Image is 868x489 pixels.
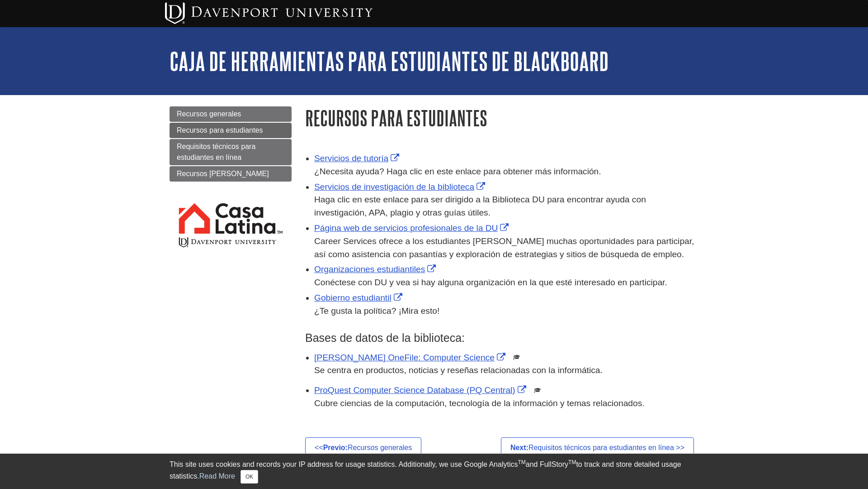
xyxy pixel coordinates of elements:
[170,106,292,264] div: Guide Page Menu
[314,235,698,261] div: Career Services ofrece a los estudiantes [PERSON_NAME] muchas oportunidades para participar, así ...
[177,126,263,134] span: Recursos para estudiantes
[170,123,292,138] a: Recursos para estudiantes
[518,459,525,465] sup: TM
[241,470,258,484] button: Close
[305,437,421,458] a: <<Previo:Recursos generales
[314,153,401,163] a: Link opens in new window
[314,182,487,192] a: Link opens in new window
[170,106,292,122] a: Recursos generales
[510,444,528,451] strong: Next:
[314,264,438,274] a: Link opens in new window
[177,170,269,177] span: Recursos [PERSON_NAME]
[170,47,609,75] a: Caja de herramientas para estudiantes de Blackboard
[323,444,348,451] strong: Previo:
[314,353,508,362] a: Link opens in new window
[534,387,541,394] img: Scholarly or Peer Reviewed
[199,472,235,480] a: Read More
[314,385,528,395] a: Link opens in new window
[177,110,241,118] span: Recursos generales
[314,193,698,220] div: Haga clic en este enlace para ser dirigido a la Biblioteca DU para encontrar ayuda con investigac...
[177,143,255,161] span: Requisitos técnicos para estudiantes en línea
[314,276,698,289] div: Conéctese con DU y vea si hay alguna organización en la que esté interesado en participar.
[305,106,698,129] h1: Recursos para estudiantes
[165,2,373,24] img: Davenport University
[314,305,698,318] div: ¿Te gusta la política? ¡Mira esto!
[170,166,292,182] a: Recursos [PERSON_NAME]
[170,139,292,165] a: Requisitos técnicos para estudiantes en línea
[314,165,698,178] div: ¿Necesita ayuda? Haga clic en este enlace para obtener más información.
[501,437,694,458] a: Next:Requisitos técnicos para estudiantes en línea >>
[314,293,405,302] a: Link opens in new window
[513,354,520,361] img: Scholarly or Peer Reviewed
[314,397,698,410] p: Cubre ciencias de la computación, tecnología de la información y temas relacionados.
[305,331,698,345] h3: Bases de datos de la biblioteca:
[314,364,698,377] p: Se centra en productos, noticias y reseñas relacionadas con la informática.
[170,459,698,484] div: This site uses cookies and records your IP address for usage statistics. Additionally, we use Goo...
[314,223,511,233] a: Link opens in new window
[568,459,576,465] sup: TM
